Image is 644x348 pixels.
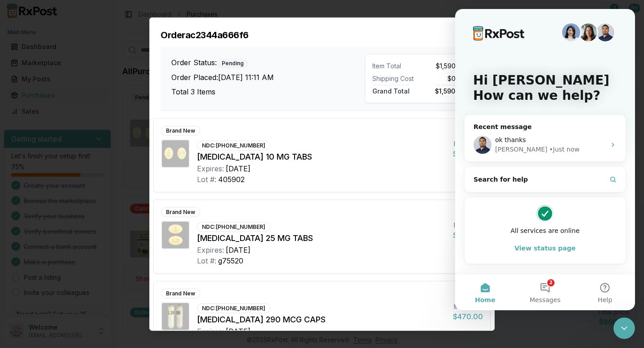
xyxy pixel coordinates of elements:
[455,9,635,310] iframe: Intercom live chat
[162,140,189,167] img: Jardiance 10 MG TABS
[372,62,415,71] div: Item Total
[453,230,483,241] div: $560.00
[453,148,483,159] div: $560.00
[162,303,189,330] img: Linzess 290 MCG CAPS
[613,317,635,339] iframe: Intercom live chat
[217,58,249,68] div: Pending
[197,163,224,174] div: Expires:
[161,126,200,136] div: Brand New
[435,85,465,95] span: $1,590.00
[422,62,465,71] div: $1,590.00
[197,326,224,337] div: Expires:
[218,174,245,185] div: 405902
[453,139,483,148] div: Item Price
[171,57,365,68] h3: Order Status:
[197,255,216,266] div: Lot #:
[226,326,250,337] div: [DATE]
[171,71,365,82] h3: Order Placed: [DATE] 11:11 AM
[372,85,410,95] span: Grand Total
[197,141,270,151] div: NDC: [PHONE_NUMBER]
[197,303,270,313] div: NDC: [PHONE_NUMBER]
[218,255,243,266] div: g75520
[453,221,483,230] div: Item Price
[197,151,446,163] div: [MEDICAL_DATA] 10 MG TABS
[197,245,224,255] div: Expires:
[161,29,483,41] h2: Order ac2344a666f6
[162,222,189,249] img: Jardiance 25 MG TABS
[453,311,483,322] div: $470.00
[197,174,216,185] div: Lot #:
[226,163,250,174] div: [DATE]
[372,74,415,83] div: Shipping Cost
[226,245,250,255] div: [DATE]
[422,74,465,83] div: $0.00
[171,86,365,97] h3: Total 3 Items
[161,207,200,217] div: Brand New
[197,222,270,232] div: NDC: [PHONE_NUMBER]
[197,232,446,245] div: [MEDICAL_DATA] 25 MG TABS
[453,302,483,311] div: Item Price
[197,313,446,326] div: [MEDICAL_DATA] 290 MCG CAPS
[161,289,200,299] div: Brand New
